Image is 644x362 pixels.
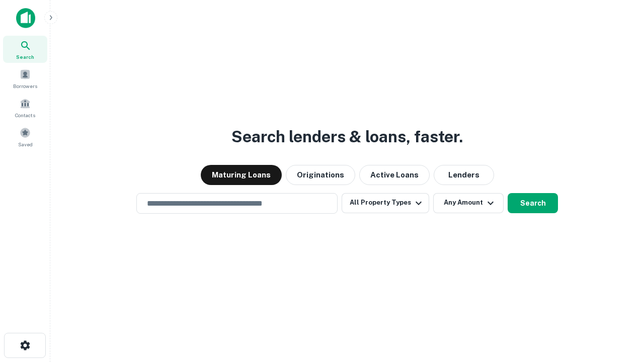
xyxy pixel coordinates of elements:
[231,125,463,149] h3: Search lenders & loans, faster.
[359,165,430,185] button: Active Loans
[13,82,37,90] span: Borrowers
[18,140,33,148] span: Saved
[286,165,355,185] button: Originations
[434,165,494,185] button: Lenders
[16,53,34,61] span: Search
[3,123,47,150] a: Saved
[201,165,282,185] button: Maturing Loans
[16,8,35,28] img: capitalize-icon.png
[15,111,35,119] span: Contacts
[508,193,558,213] button: Search
[342,193,429,213] button: All Property Types
[3,36,47,63] a: Search
[3,65,47,92] a: Borrowers
[3,94,47,121] a: Contacts
[594,282,644,330] iframe: Chat Widget
[433,193,504,213] button: Any Amount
